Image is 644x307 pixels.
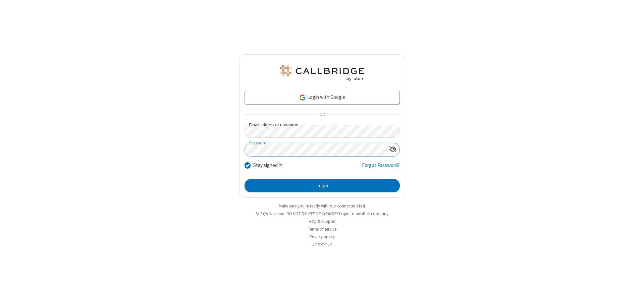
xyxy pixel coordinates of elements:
img: google-icon.png [299,94,306,101]
img: QA Selenium DO NOT DELETE OR CHANGE [278,65,366,81]
a: Forgot Password? [362,162,400,174]
div: Show password [386,143,399,156]
button: Login to another company [339,210,388,217]
button: Login [245,179,400,192]
a: Privacy policy [310,234,335,240]
span: OR [317,110,327,119]
input: Email address or username [245,125,400,138]
a: Help & support [309,219,336,224]
a: Make sure you're ready with our connection test [279,203,365,209]
label: Stay signed in [253,162,282,169]
a: Login with Google [245,91,400,104]
li: Not QA Selenium DO NOT DELETE OR CHANGE? [239,210,405,217]
input: Password [245,143,386,156]
li: v2.6.352.12 [239,241,405,248]
a: Terms of service [308,226,336,232]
